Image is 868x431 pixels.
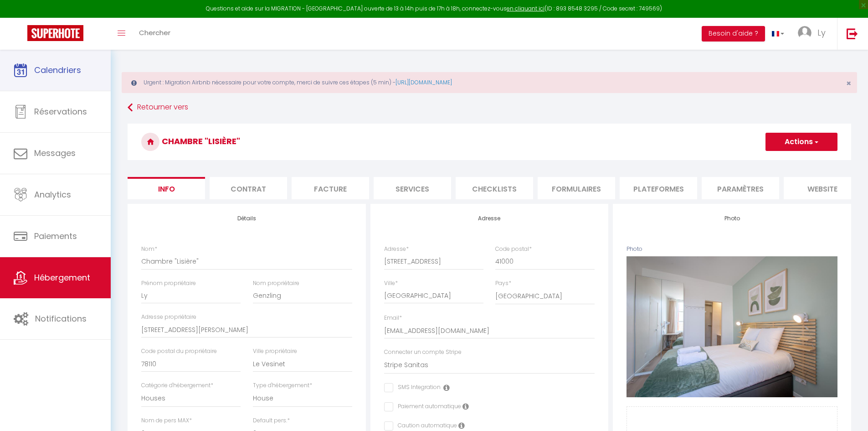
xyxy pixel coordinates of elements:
[253,416,290,425] label: Default pers.
[374,177,451,199] li: Services
[253,381,312,390] label: Type d'hébergement
[132,18,177,50] a: Chercher
[141,215,352,222] h4: Détails
[141,245,157,254] label: Nom
[253,279,299,288] label: Nom propriétaire
[495,245,532,254] label: Code postal
[128,177,205,199] li: Info
[817,27,826,38] span: Ly
[141,416,192,425] label: Nom de pers MAX
[141,381,213,390] label: Catégorie d'hébergement
[846,79,851,88] button: Close
[34,189,71,200] span: Analytics
[139,28,170,37] span: Chercher
[495,279,511,288] label: Pays
[35,313,87,324] span: Notifications
[384,348,462,357] label: Connecter un compte Stripe
[141,313,196,322] label: Adresse propriétaire
[456,177,533,199] li: Checklists
[702,26,765,42] button: Besoin d'aide ?
[620,177,697,199] li: Plateformes
[627,215,837,222] h4: Photo
[847,28,858,39] img: logout
[292,177,369,199] li: Facture
[846,78,851,89] span: ×
[538,177,615,199] li: Formulaires
[34,230,77,242] span: Paiements
[34,106,87,117] span: Réservations
[791,18,837,50] a: ... Ly
[34,147,76,159] span: Messages
[122,72,857,93] div: Urgent : Migration Airbnb nécessaire pour votre compte, merci de suivre ces étapes (5 min) -
[830,393,868,431] iframe: LiveChat chat widget
[395,78,452,86] a: [URL][DOMAIN_NAME]
[34,64,81,76] span: Calendriers
[128,99,851,116] a: Retourner vers
[393,402,461,412] label: Paiement automatique
[141,347,217,356] label: Code postal du propriétaire
[702,177,779,199] li: Paramètres
[384,245,409,254] label: Adresse
[765,133,837,151] button: Actions
[210,177,287,199] li: Contrat
[384,215,595,222] h4: Adresse
[27,25,83,41] img: Super Booking
[627,245,642,254] label: Photo
[384,314,402,322] label: Email
[253,347,297,356] label: Ville propriétaire
[507,5,544,12] a: en cliquant ici
[784,177,861,199] li: website
[128,124,851,160] h3: Chambre "Lisière"
[141,279,196,288] label: Prénom propriétaire
[384,279,398,288] label: Ville
[710,320,754,334] button: Supprimer
[798,26,812,40] img: ...
[34,272,90,283] span: Hébergement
